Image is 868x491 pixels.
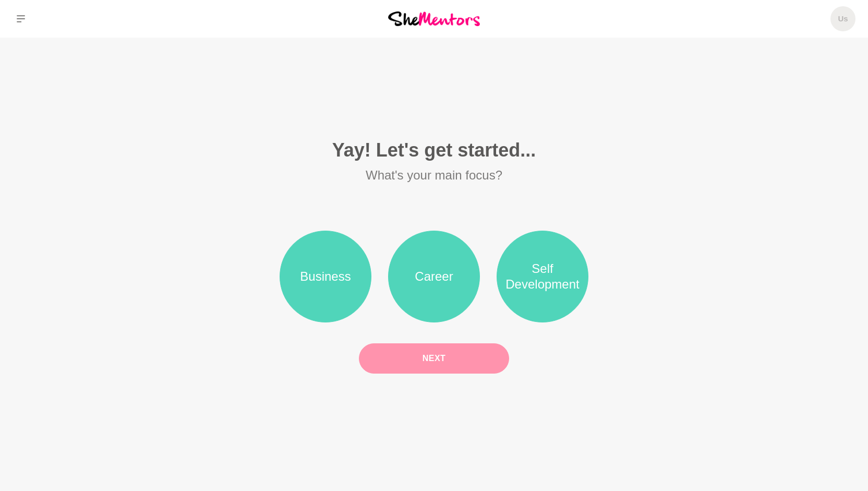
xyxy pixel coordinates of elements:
[388,11,480,26] img: She Mentors Logo
[359,343,509,374] button: Next
[830,6,855,31] a: Us
[142,138,726,162] h1: Yay! Let's get started...
[142,166,726,185] p: What's your main focus?
[838,14,848,24] h5: Us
